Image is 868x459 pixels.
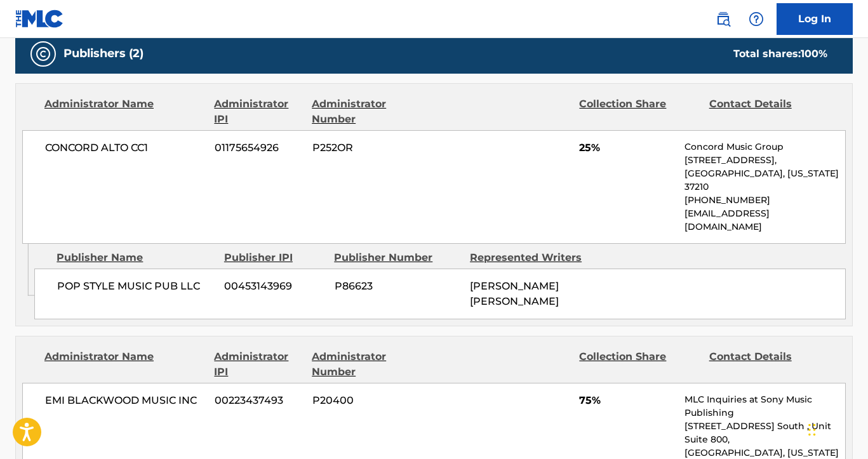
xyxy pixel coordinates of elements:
div: Drag [808,411,816,449]
div: Administrator Name [44,349,204,380]
div: Contact Details [709,96,829,127]
span: POP STYLE MUSIC PUB LLC [57,279,215,294]
p: [STREET_ADDRESS] South , Unit Suite 800, [684,420,845,446]
div: Administrator IPI [214,96,302,127]
span: EMI BLACKWOOD MUSIC INC [45,393,205,408]
a: Log In [777,3,853,35]
p: [STREET_ADDRESS], [684,154,845,167]
span: P252OR [312,140,432,156]
p: MLC Inquiries at Sony Music Publishing [684,393,845,420]
span: 00223437493 [215,393,303,408]
div: Help [744,6,769,32]
h5: Publishers (2) [63,46,144,61]
span: 75% [579,393,675,408]
div: Collection Share [579,96,699,127]
span: 100 % [801,48,827,60]
p: [GEOGRAPHIC_DATA], [US_STATE] 37210 [684,167,845,194]
span: 25% [579,140,675,156]
span: 01175654926 [215,140,303,156]
p: [PHONE_NUMBER] [684,194,845,207]
div: Contact Details [709,349,829,380]
div: Administrator Name [44,96,204,127]
div: Administrator IPI [214,349,302,380]
div: Represented Writers [470,250,596,265]
span: CONCORD ALTO CC1 [45,140,205,156]
div: Publisher Name [57,250,215,265]
img: help [749,11,764,27]
div: Publisher IPI [224,250,324,265]
iframe: Chat Widget [805,398,868,459]
img: search [716,11,731,27]
span: P20400 [312,393,432,408]
a: Public Search [711,6,736,32]
span: P86623 [335,279,461,294]
span: [PERSON_NAME] [PERSON_NAME] [470,280,559,307]
p: [EMAIL_ADDRESS][DOMAIN_NAME] [684,207,845,234]
div: Administrator Number [312,96,432,127]
p: Concord Music Group [684,140,845,154]
div: Collection Share [579,349,699,380]
div: Publisher Number [334,250,460,265]
img: MLC Logo [15,10,64,28]
img: Publishers [36,46,51,62]
div: Total shares: [733,46,827,62]
div: Administrator Number [312,349,432,380]
span: 00453143969 [224,279,324,294]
